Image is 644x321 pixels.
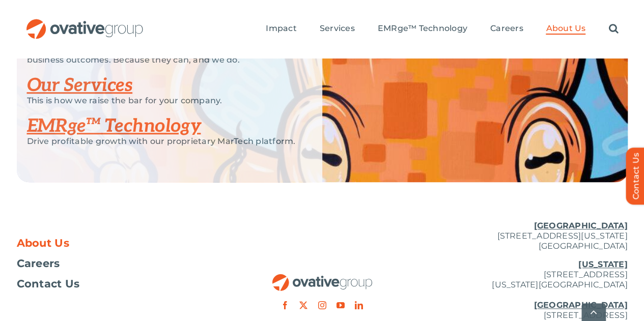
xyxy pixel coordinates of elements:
[424,221,628,251] p: [STREET_ADDRESS][US_STATE] [GEOGRAPHIC_DATA]
[27,74,133,97] a: Our Services
[27,136,297,147] p: Drive profitable growth with our proprietary MarTech platform.
[17,258,220,269] a: Careers
[546,23,585,35] a: About Us
[17,279,220,289] a: Contact Us
[320,23,355,35] a: Services
[378,23,467,34] span: EMRge™ Technology
[534,300,627,310] u: [GEOGRAPHIC_DATA]
[17,238,220,289] nav: Footer Menu
[266,13,618,45] nav: Menu
[25,18,144,27] a: OG_Full_horizontal_RGB
[17,258,60,269] span: Careers
[490,23,523,34] span: Careers
[27,115,201,137] a: EMRge™ Technology
[534,221,627,230] u: [GEOGRAPHIC_DATA]
[17,238,220,248] a: About Us
[299,301,307,309] a: twitter
[378,23,467,35] a: EMRge™ Technology
[355,301,363,309] a: linkedin
[608,23,618,35] a: Search
[266,23,296,35] a: Impact
[318,301,326,309] a: instagram
[578,259,627,269] u: [US_STATE]
[266,23,296,34] span: Impact
[337,301,345,309] a: youtube
[17,238,70,248] span: About Us
[271,273,373,282] a: OG_Full_horizontal_RGB
[490,23,523,35] a: Careers
[17,279,80,289] span: Contact Us
[281,301,289,309] a: facebook
[546,23,585,34] span: About Us
[320,23,355,34] span: Services
[27,96,297,106] p: This is how we raise the bar for your company.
